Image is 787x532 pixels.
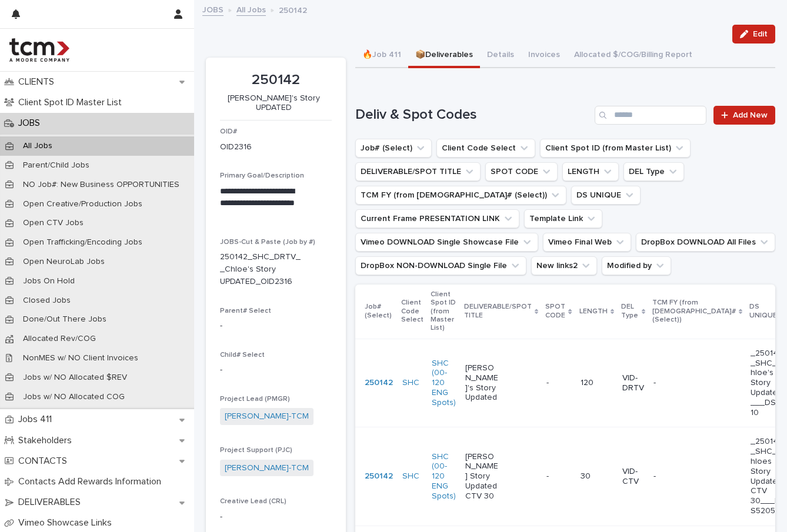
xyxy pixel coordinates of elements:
[14,456,76,467] p: CONTACTS
[14,180,189,190] p: NO Job#: New Business OPPORTUNITIES
[753,30,768,38] span: Edit
[567,44,699,68] button: Allocated $/COG/Billing Report
[621,300,639,322] p: DEL Type
[14,237,152,247] p: Open Trafficking/Encoding Jobs
[220,93,327,113] p: [PERSON_NAME]'s Story UPDATED
[220,307,271,314] span: Parent# Select
[14,373,136,383] p: Jobs w/ NO Allocated $REV
[365,300,394,322] p: Job# (Select)
[355,44,408,68] button: 🔥Job 411
[524,209,602,228] button: Template Link
[408,44,480,68] button: 📦Deliverables
[652,296,736,326] p: TCM FY (from [DEMOGRAPHIC_DATA]# (Select))
[14,392,134,402] p: Jobs w/ NO Allocated COG
[355,209,519,228] button: Current Frame PRESENTATION LINK
[432,452,456,501] a: SHC (00-120 ENG Spots)
[14,435,81,446] p: Stakeholders
[14,517,121,528] p: Vimeo Showcase Links
[540,139,691,158] button: Client Spot ID (from Master List)
[465,452,500,501] p: [PERSON_NAME] Story Updated CTV 30
[432,359,456,408] a: SHC (00-120 ENG Spots)
[220,511,332,523] p: -
[623,162,684,181] button: DEL Type
[531,256,597,275] button: New links2
[14,160,99,170] p: Parent/Child Jobs
[401,296,423,326] p: Client Code Select
[581,378,613,388] p: 120
[465,363,500,403] p: [PERSON_NAME]'s Story Updated
[653,471,688,481] p: -
[480,44,521,68] button: Details
[402,378,419,388] a: SHC
[355,256,526,275] button: DropBox NON-DOWNLOAD Single File
[14,296,80,306] p: Closed Jobs
[225,410,309,423] a: [PERSON_NAME]-TCM
[581,471,613,481] p: 30
[562,162,619,181] button: LENGTH
[220,447,292,454] span: Project Support (PJC)
[14,118,49,129] p: JOBS
[464,300,532,322] p: DELIVERABLE/SPOT TITLE
[220,320,332,332] p: -
[595,106,706,125] input: Search
[220,396,290,403] span: Project Lead (PMGR)
[220,239,315,246] span: JOBS-Cut & Paste (Job by #)
[14,353,148,363] p: NonMES w/ NO Client Invoices
[14,199,152,209] p: Open Creative/Production Jobs
[622,467,644,487] p: VID-CTV
[9,38,69,62] img: 4hMmSqQkux38exxPVZHQ
[436,139,535,158] button: Client Code Select
[749,300,780,322] p: DS UNIQUE
[602,256,671,275] button: Modified by
[220,251,304,287] p: 250142_SHC_DRTV__Chloe's Story UPDATED_OID2316
[571,186,641,205] button: DS UNIQUE
[14,497,90,508] p: DELIVERABLES
[431,288,457,335] p: Client Spot ID (from Master List)
[579,305,608,318] p: LENGTH
[14,141,62,151] p: All Jobs
[355,106,590,123] h1: Deliv & Spot Codes
[521,44,567,68] button: Invoices
[355,233,538,252] button: Vimeo DOWNLOAD Single Showcase File
[220,352,265,359] span: Child# Select
[220,172,304,179] span: Primary Goal/Description
[546,469,551,481] p: -
[220,498,286,505] span: Creative Lead (CRL)
[485,162,558,181] button: SPOT CODE
[14,97,131,108] p: Client Spot ID Master List
[14,257,114,267] p: Open NeuroLab Jobs
[14,476,171,487] p: Contacts Add Rewards Information
[14,276,84,286] p: Jobs On Hold
[220,128,237,135] span: OID#
[14,334,105,344] p: Allocated Rev/COG
[365,471,393,481] a: 250142
[732,25,775,44] button: Edit
[622,373,644,393] p: VID-DRTV
[14,414,61,425] p: Jobs 411
[220,141,252,153] p: OID2316
[636,233,775,252] button: DropBox DOWNLOAD All Files
[546,376,551,388] p: -
[545,300,565,322] p: SPOT CODE
[236,2,266,16] a: All Jobs
[713,106,775,125] a: Add New
[402,471,419,481] a: SHC
[225,462,309,474] a: [PERSON_NAME]-TCM
[279,3,307,16] p: 250142
[543,233,631,252] button: Vimeo Final Web
[751,437,785,516] p: _250142_SHC_Chloes Story Updated CTV 30___DS5205
[220,364,332,376] p: -
[365,378,393,388] a: 250142
[733,111,768,119] span: Add New
[14,314,116,324] p: Done/Out There Jobs
[751,349,785,418] p: _250142_SHC_Chloe's Story Updated___DS5110
[355,186,566,205] button: TCM FY (from Job# (Select))
[653,378,688,388] p: -
[355,139,432,158] button: Job# (Select)
[14,218,93,228] p: Open CTV Jobs
[14,76,64,88] p: CLIENTS
[220,72,332,89] p: 250142
[355,162,481,181] button: DELIVERABLE/SPOT TITLE
[202,2,224,16] a: JOBS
